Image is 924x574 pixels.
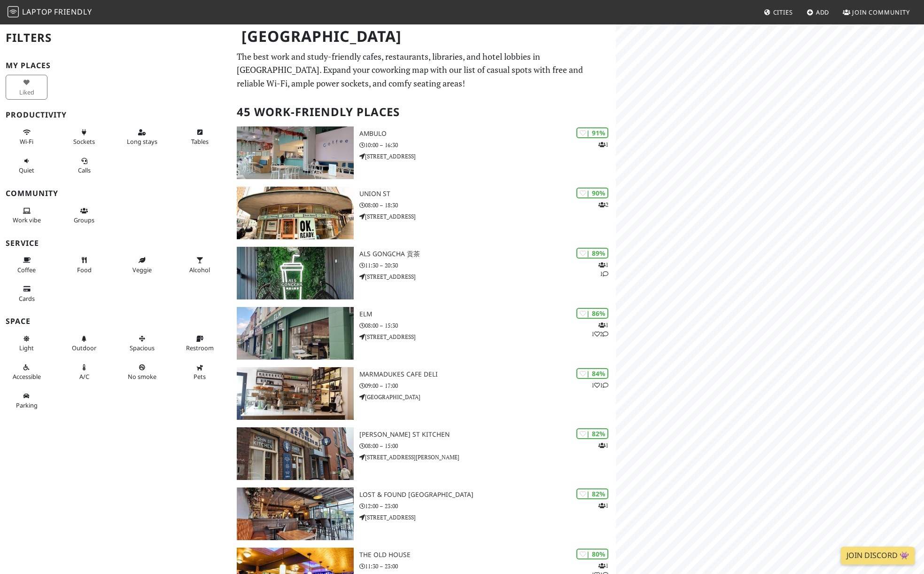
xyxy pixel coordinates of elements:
[179,331,221,356] button: Restroom
[19,166,34,174] span: Quiet
[359,441,616,450] p: 08:00 – 15:00
[17,266,36,274] span: Coffee
[576,127,608,138] div: | 91%
[359,370,616,378] h3: Marmadukes Cafe Deli
[8,6,19,17] img: LaptopFriendly
[237,307,354,360] img: ELM
[72,344,96,352] span: Outdoor area
[576,549,608,559] div: | 80%
[121,252,163,277] button: Veggie
[231,126,616,179] a: Ambulo | 91% 1 Ambulo 10:00 – 16:30 [STREET_ADDRESS]
[359,381,616,390] p: 09:00 – 17:00
[121,360,163,385] button: No smoke
[576,488,608,499] div: | 82%
[179,252,221,277] button: Alcohol
[359,453,616,462] p: [STREET_ADDRESS][PERSON_NAME]
[132,266,152,274] span: Veggie
[359,152,616,161] p: [STREET_ADDRESS]
[237,98,611,126] h2: 45 Work-Friendly Places
[13,372,41,381] span: Accessible
[179,360,221,385] button: Pets
[6,388,47,413] button: Parking
[128,372,156,381] span: Smoke free
[179,125,221,149] button: Tables
[6,189,225,198] h3: Community
[359,310,616,318] h3: ELM
[359,272,616,281] p: [STREET_ADDRESS]
[6,281,47,306] button: Cards
[6,331,47,356] button: Light
[359,393,616,401] p: [GEOGRAPHIC_DATA]
[237,367,354,420] img: Marmadukes Cafe Deli
[16,401,38,409] span: Parking
[63,125,105,149] button: Sockets
[6,110,225,119] h3: Productivity
[6,239,225,248] h3: Service
[63,331,105,356] button: Outdoor
[6,61,225,70] h3: My Places
[6,203,47,228] button: Work vibe
[237,247,354,299] img: ALS Gongcha 贡茶
[79,372,89,381] span: Air conditioned
[359,141,616,149] p: 10:00 – 16:30
[852,8,910,16] span: Join Community
[237,187,354,239] img: Union St
[359,201,616,210] p: 08:00 – 18:30
[359,551,616,559] h3: The Old House
[8,4,92,21] a: LaptopFriendly LaptopFriendly
[127,137,157,146] span: Long stays
[598,200,608,209] p: 2
[6,125,47,149] button: Wi-Fi
[231,367,616,420] a: Marmadukes Cafe Deli | 84% 11 Marmadukes Cafe Deli 09:00 – 17:00 [GEOGRAPHIC_DATA]
[359,332,616,341] p: [STREET_ADDRESS]
[19,294,35,303] span: Credit cards
[598,441,608,450] p: 1
[576,308,608,319] div: | 86%
[773,8,793,16] span: Cities
[359,261,616,270] p: 11:30 – 20:30
[6,153,47,178] button: Quiet
[6,360,47,385] button: Accessible
[598,140,608,149] p: 1
[231,187,616,239] a: Union St | 90% 2 Union St 08:00 – 18:30 [STREET_ADDRESS]
[121,125,163,149] button: Long stays
[121,331,163,356] button: Spacious
[576,368,608,379] div: | 84%
[803,4,833,21] a: Add
[591,381,608,390] p: 1 1
[576,188,608,198] div: | 90%
[359,502,616,511] p: 12:00 – 23:00
[237,427,354,480] img: John St Kitchen
[359,562,616,571] p: 11:30 – 23:00
[234,24,614,49] h1: [GEOGRAPHIC_DATA]
[186,344,214,352] span: Restroom
[237,126,354,179] img: Ambulo
[78,166,91,174] span: Video/audio calls
[19,344,34,352] span: Natural light
[63,360,105,385] button: A/C
[841,547,915,565] a: Join Discord 👾
[63,153,105,178] button: Calls
[359,321,616,330] p: 08:00 – 15:30
[231,307,616,360] a: ELM | 86% 112 ELM 08:00 – 15:30 [STREET_ADDRESS]
[6,317,225,326] h3: Space
[359,250,616,258] h3: ALS Gongcha 贡茶
[130,344,155,352] span: Spacious
[73,137,95,146] span: Power sockets
[231,247,616,299] a: ALS Gongcha 贡茶 | 89% 11 ALS Gongcha 贡茶 11:30 – 20:30 [STREET_ADDRESS]
[22,7,53,17] span: Laptop
[359,513,616,522] p: [STREET_ADDRESS]
[189,266,210,274] span: Alcohol
[576,248,608,259] div: | 89%
[13,216,41,224] span: People working
[54,7,92,17] span: Friendly
[231,488,616,540] a: Lost & Found Sheffield | 82% 1 Lost & Found [GEOGRAPHIC_DATA] 12:00 – 23:00 [STREET_ADDRESS]
[194,372,206,381] span: Pet friendly
[20,137,33,146] span: Stable Wi-Fi
[6,24,225,52] h2: Filters
[359,190,616,198] h3: Union St
[576,428,608,439] div: | 82%
[191,137,209,146] span: Work-friendly tables
[598,260,608,278] p: 1 1
[359,491,616,499] h3: Lost & Found [GEOGRAPHIC_DATA]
